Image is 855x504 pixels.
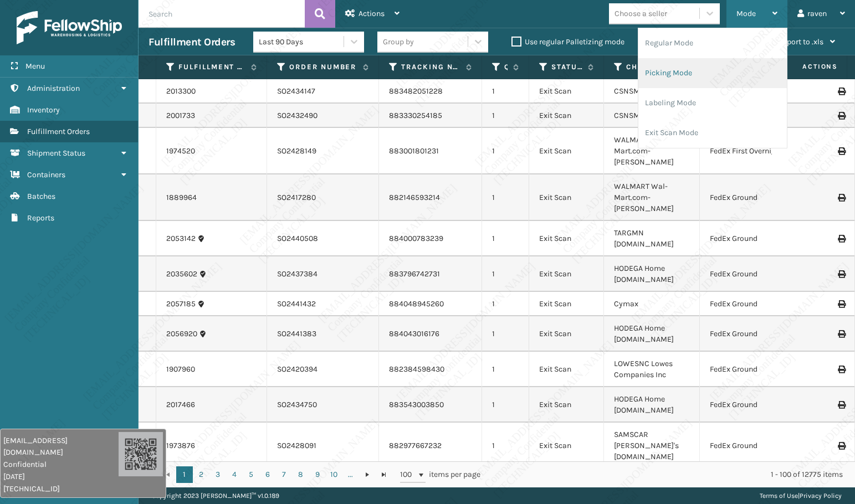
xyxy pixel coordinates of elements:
span: items per page [400,466,481,483]
a: Go to the next page [359,466,376,483]
td: SO2434147 [267,79,379,104]
td: 1 [482,128,529,174]
td: Exit Scan [529,387,604,423]
td: SO2441432 [267,292,379,316]
a: 10 [326,466,342,483]
span: Shipment Status [27,148,85,158]
a: ... [342,466,359,483]
label: Order Number [289,62,357,72]
a: 8 [293,466,309,483]
span: [EMAIL_ADDRESS][DOMAIN_NAME] [3,435,119,458]
div: Choose a seller [615,8,667,19]
label: Use regular Palletizing mode [511,37,624,47]
span: Mode [736,9,756,18]
i: Print Label [838,235,844,243]
label: Status [551,62,582,72]
td: SO2437384 [267,256,379,292]
td: HODEGA Home [DOMAIN_NAME] [604,256,700,292]
a: 2035602 [166,269,197,280]
td: FedEx Ground [700,423,806,469]
td: SO2420394 [267,352,379,387]
td: 1 [482,221,529,256]
a: Terms of Use [760,492,798,500]
a: 882977667232 [389,441,442,450]
td: SAMSCAR [PERSON_NAME]'s [DOMAIN_NAME] [604,423,700,469]
td: FedEx Ground [700,352,806,387]
td: Exit Scan [529,174,604,221]
i: Print Label [838,366,844,373]
i: Print Label [838,442,844,450]
a: 2013300 [166,86,196,97]
td: 1 [482,352,529,387]
td: FedEx Ground [700,292,806,316]
td: 1 [482,256,529,292]
a: 2056920 [166,328,197,340]
a: 2017466 [166,399,195,410]
td: TARGMN [DOMAIN_NAME] [604,221,700,256]
a: 1974520 [166,146,195,157]
td: SO2434750 [267,387,379,423]
td: Exit Scan [529,316,604,352]
div: Group by [383,36,414,48]
td: 1 [482,423,529,469]
td: Exit Scan [529,292,604,316]
a: 2001733 [166,110,195,121]
i: Print Label [838,270,844,278]
a: 883796742731 [389,269,440,279]
label: Quantity [504,62,508,72]
span: Actions [359,9,385,18]
td: FedEx Ground [700,174,806,221]
li: Picking Mode [638,58,787,88]
td: 1 [482,79,529,104]
i: Print Label [838,300,844,308]
a: 882146593214 [389,193,440,202]
td: FedEx Ground [700,387,806,423]
a: 9 [309,466,326,483]
td: CSNSMA Wayfair [604,104,700,128]
a: 1889964 [166,192,197,203]
td: SO2441383 [267,316,379,352]
div: | [760,487,842,504]
span: Go to the last page [380,470,388,479]
a: 884043016176 [389,329,439,338]
td: Exit Scan [529,256,604,292]
a: 5 [243,466,259,483]
i: Print Label [838,330,844,338]
a: 882384598430 [389,364,444,374]
a: 7 [276,466,293,483]
td: 1 [482,104,529,128]
td: Exit Scan [529,221,604,256]
a: 884048945260 [389,299,444,308]
a: 2 [193,466,209,483]
td: 1 [482,316,529,352]
a: 2057185 [166,299,196,310]
h3: Fulfillment Orders [149,35,235,49]
td: 1 [482,387,529,423]
td: SO2440508 [267,221,379,256]
a: 883001801231 [389,146,439,156]
div: Last 90 Days [259,36,345,48]
a: 884000783239 [389,234,443,243]
td: 1 [482,292,529,316]
span: Inventory [27,105,60,115]
a: Privacy Policy [800,492,842,500]
td: SO2432490 [267,104,379,128]
td: 1 [482,174,529,221]
td: WALMART Wal-Mart.com-[PERSON_NAME] [604,128,700,174]
p: Copyright 2023 [PERSON_NAME]™ v 1.0.189 [152,487,279,504]
span: Reports [27,213,54,223]
span: Batches [27,192,55,201]
td: HODEGA Home [DOMAIN_NAME] [604,316,700,352]
li: Regular Mode [638,28,787,58]
td: SO2417280 [267,174,379,221]
span: [TECHNICAL_ID] [3,483,119,495]
span: [DATE] [3,471,119,482]
a: 883330254185 [389,111,442,120]
label: Fulfillment Order Id [178,62,245,72]
a: 4 [226,466,243,483]
img: logo [17,11,122,44]
i: Print Label [838,147,844,155]
td: CSNSMA Wayfair [604,79,700,104]
td: FedEx Ground [700,316,806,352]
label: Tracking Number [401,62,460,72]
